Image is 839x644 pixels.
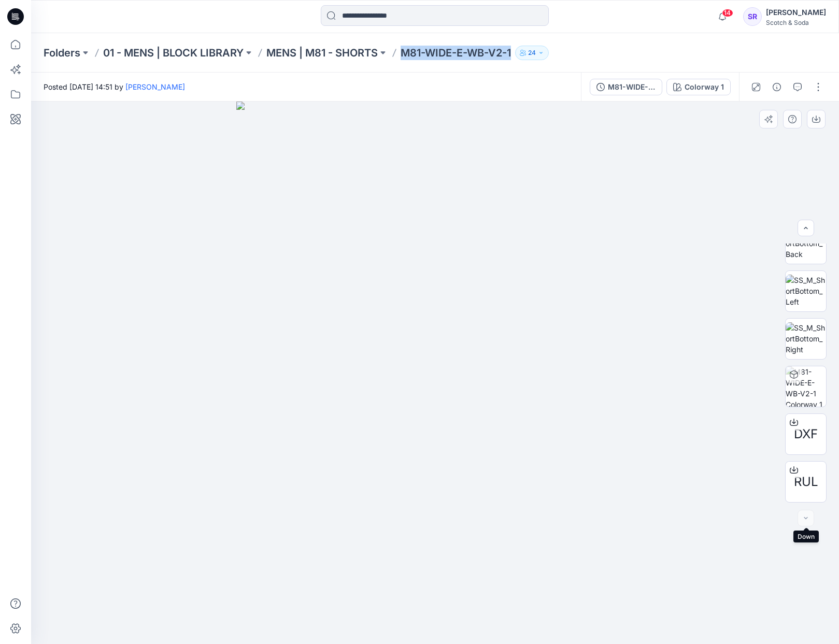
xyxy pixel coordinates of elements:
[786,322,826,355] img: SS_M_ShortBottom_Right
[794,425,818,443] span: DXF
[608,81,656,93] div: M81-WIDE-E-WB-V2-1
[236,102,634,644] img: eyJhbGciOiJIUzI1NiIsImtpZCI6IjAiLCJzbHQiOiJzZXMiLCJ0eXAiOiJKV1QifQ.eyJkYXRhIjp7InR5cGUiOiJzdG9yYW...
[515,46,549,60] button: 24
[528,47,536,59] p: 24
[766,6,826,19] div: [PERSON_NAME]
[722,9,733,17] span: 14
[44,81,185,92] span: Posted [DATE] 14:51 by
[794,473,818,491] span: RUL
[666,79,731,95] button: Colorway 1
[125,82,185,91] a: [PERSON_NAME]
[743,7,762,26] div: SR
[766,19,826,26] div: Scotch & Soda
[590,79,662,95] button: M81-WIDE-E-WB-V2-1
[44,46,80,60] a: Folders
[103,46,244,60] a: 01 - MENS | BLOCK LIBRARY
[685,81,724,93] div: Colorway 1
[266,46,378,60] a: MENS | M81 - SHORTS
[401,46,511,60] p: M81-WIDE-E-WB-V2-1
[786,366,826,407] img: M81-WIDE-E-WB-V2-1 Colorway 1
[786,275,826,307] img: SS_M_ShortBottom_Left
[769,79,785,95] button: Details
[786,227,826,260] img: SS_M_ShortBottom_Back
